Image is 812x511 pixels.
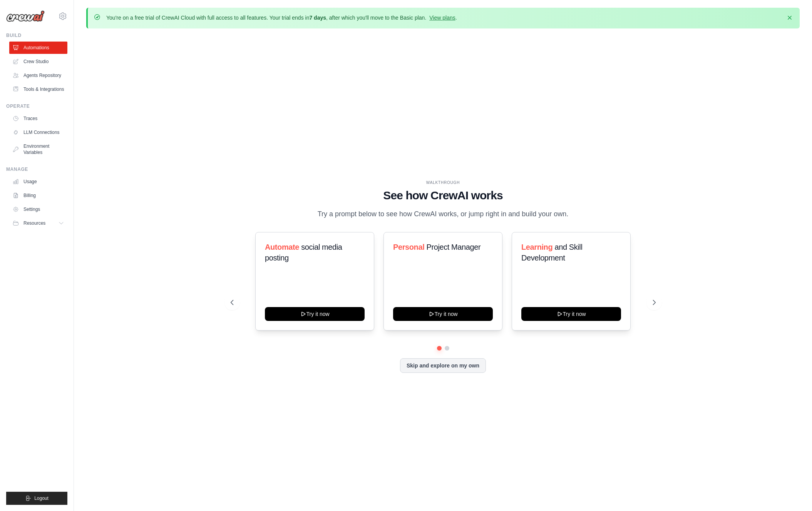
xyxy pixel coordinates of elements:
p: You're on a free trial of CrewAI Cloud with full access to all features. Your trial ends in , aft... [106,14,457,22]
a: Settings [9,203,67,215]
span: Project Manager [426,243,481,251]
button: Try it now [521,307,621,321]
a: Traces [9,112,67,125]
button: Resources [9,217,67,229]
a: Crew Studio [9,55,67,68]
img: Logo [6,10,45,22]
h1: See how CrewAI works [231,189,656,202]
p: Try a prompt below to see how CrewAI works, or jump right in and build your own. [314,209,573,220]
span: Personal [393,243,424,251]
iframe: Chat Widget [773,474,812,511]
a: View plans [429,15,455,21]
a: Usage [9,175,67,188]
a: LLM Connections [9,126,67,139]
span: Learning [521,243,552,251]
a: Automations [9,42,67,54]
span: Logout [34,495,49,501]
div: WALKTHROUGH [231,180,656,185]
strong: 7 days [309,15,326,21]
button: Try it now [393,307,493,321]
span: social media posting [265,243,342,262]
button: Logout [6,492,67,505]
div: Build [6,32,67,38]
button: Try it now [265,307,365,321]
a: Agents Repository [9,69,67,82]
a: Billing [9,189,67,202]
a: Tools & Integrations [9,83,67,95]
span: Automate [265,243,299,251]
div: Manage [6,166,67,172]
span: Resources [23,220,45,226]
a: Environment Variables [9,140,67,159]
div: Operate [6,103,67,109]
button: Skip and explore on my own [400,358,486,373]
